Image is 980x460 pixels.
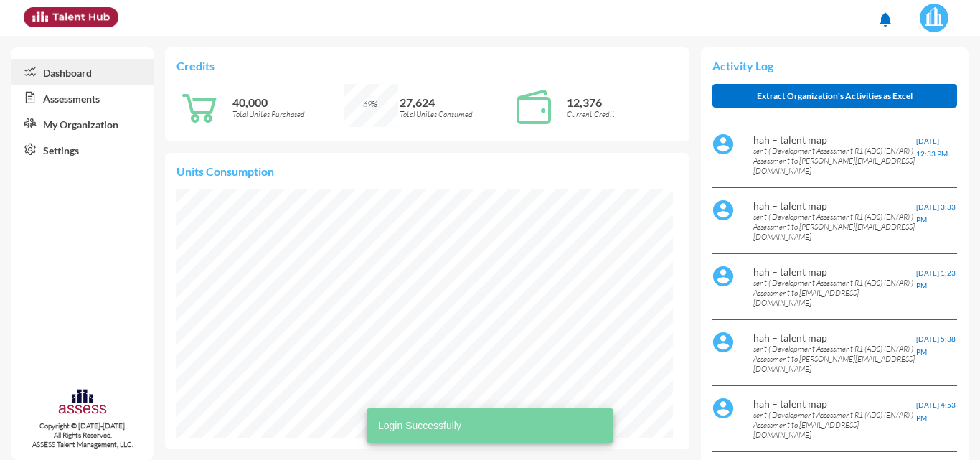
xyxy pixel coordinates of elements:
[916,136,948,158] span: [DATE] 12:33 PM
[712,266,734,287] img: default%20profile%20image.svg
[916,400,956,422] span: [DATE] 4:53 PM
[916,334,956,356] span: [DATE] 5:38 PM
[753,200,916,212] p: hah – talent map
[232,95,344,109] p: 40,000
[400,109,511,119] p: Total Unites Consumed
[363,99,377,109] span: 69%
[753,332,916,344] p: hah – talent map
[11,136,154,162] a: Settings
[11,85,154,111] a: Assessments
[232,109,344,119] p: Total Unites Purchased
[378,418,461,433] span: Login Successfully
[753,410,916,440] p: sent ( Development Assessment R1 (ADS) (EN/AR) ) Assessment to [EMAIL_ADDRESS][DOMAIN_NAME]
[753,278,916,308] p: sent ( Development Assessment R1 (ADS) (EN/AR) ) Assessment to [EMAIL_ADDRESS][DOMAIN_NAME]
[57,388,107,418] img: assesscompany-logo.png
[712,59,957,72] p: Activity Log
[753,133,916,146] p: hah – talent map
[400,95,511,109] p: 27,624
[176,59,677,72] p: Credits
[877,11,894,28] mat-icon: notifications
[753,398,916,410] p: hah – talent map
[753,146,916,176] p: sent ( Development Assessment R1 (ADS) (EN/AR) ) Assessment to [PERSON_NAME][EMAIL_ADDRESS][DOMAI...
[712,398,734,419] img: default%20profile%20image.svg
[712,133,734,155] img: default%20profile%20image.svg
[567,109,678,119] p: Current Credit
[753,212,916,242] p: sent ( Development Assessment R1 (ADS) (EN/AR) ) Assessment to [PERSON_NAME][EMAIL_ADDRESS][DOMAI...
[712,200,734,221] img: default%20profile%20image.svg
[11,111,154,136] a: My Organization
[712,84,957,108] button: Extract Organization's Activities as Excel
[753,266,916,278] p: hah – talent map
[176,164,677,178] p: Units Consumption
[567,95,678,109] p: 12,376
[11,59,154,85] a: Dashboard
[712,332,734,353] img: default%20profile%20image.svg
[916,268,956,290] span: [DATE] 1:23 PM
[916,202,956,224] span: [DATE] 3:33 PM
[753,344,916,374] p: sent ( Development Assessment R1 (ADS) (EN/AR) ) Assessment to [PERSON_NAME][EMAIL_ADDRESS][DOMAI...
[11,421,154,449] p: Copyright © [DATE]-[DATE]. All Rights Reserved. ASSESS Talent Management, LLC.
